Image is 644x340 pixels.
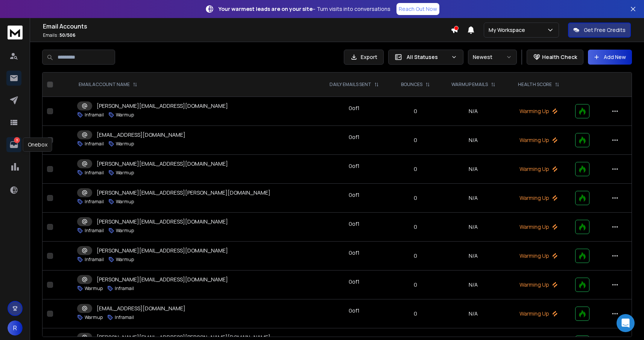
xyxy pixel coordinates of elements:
[349,307,360,314] div: 0 of 1
[511,281,566,289] p: Warming Up
[396,3,439,15] a: Reach Out Now
[8,26,23,39] img: logo
[542,53,577,61] p: Health Check
[219,5,390,13] p: – Turn visits into conversations
[116,170,134,176] p: Warmup
[511,136,566,144] p: Warming Up
[401,82,422,88] p: BOUNCES
[116,228,134,234] p: Warmup
[43,22,451,31] h1: Email Accounts
[43,32,451,38] p: Emails :
[349,191,360,199] div: 0 of 1
[8,320,23,335] button: R
[518,82,552,88] p: HEALTH SCORE
[97,247,228,254] p: [PERSON_NAME][EMAIL_ADDRESS][DOMAIN_NAME]
[440,242,507,270] td: N/A
[395,223,435,231] p: 0
[407,53,448,61] p: All Statuses
[399,5,437,13] p: Reach Out Now
[489,26,528,34] p: My Workspace
[511,310,566,317] p: Warming Up
[115,314,134,320] p: Inframail
[116,199,134,205] p: Warmup
[395,136,435,144] p: 0
[395,310,435,317] p: 0
[511,252,566,260] p: Warming Up
[349,104,360,112] div: 0 of 1
[85,199,104,205] p: Inframail
[349,278,360,286] div: 0 of 1
[568,23,631,38] button: Get Free Credits
[79,82,137,88] div: EMAIL ACCOUNT NAME
[511,165,566,173] p: Warming Up
[23,138,52,152] div: Onebox
[330,82,371,88] p: DAILY EMAILS SENT
[6,137,21,152] a: 3
[85,228,104,234] p: Inframail
[584,26,626,34] p: Get Free Credits
[349,249,360,257] div: 0 of 1
[97,189,270,196] p: [PERSON_NAME][EMAIL_ADDRESS][PERSON_NAME][DOMAIN_NAME]
[344,50,384,65] button: Export
[527,50,583,65] button: Health Check
[97,305,185,312] p: [EMAIL_ADDRESS][DOMAIN_NAME]
[85,257,104,263] p: Inframail
[440,155,507,184] td: N/A
[85,112,104,118] p: Inframail
[395,281,435,289] p: 0
[97,218,228,225] p: [PERSON_NAME][EMAIL_ADDRESS][DOMAIN_NAME]
[349,220,360,228] div: 0 of 1
[588,50,632,65] button: Add New
[511,223,566,231] p: Warming Up
[59,32,76,38] span: 50 / 506
[440,213,507,242] td: N/A
[440,299,507,328] td: N/A
[116,141,134,147] p: Warmup
[97,131,185,139] p: [EMAIL_ADDRESS][DOMAIN_NAME]
[440,126,507,155] td: N/A
[116,112,134,118] p: Warmup
[349,162,360,170] div: 0 of 1
[116,257,134,263] p: Warmup
[219,5,313,12] strong: Your warmest leads are on your site
[85,314,103,320] p: Warmup
[97,276,228,283] p: [PERSON_NAME][EMAIL_ADDRESS][DOMAIN_NAME]
[440,97,507,126] td: N/A
[85,141,104,147] p: Inframail
[115,286,134,292] p: Inframail
[451,82,488,88] p: WARMUP EMAILS
[511,107,566,115] p: Warming Up
[97,160,228,168] p: [PERSON_NAME][EMAIL_ADDRESS][DOMAIN_NAME]
[395,107,435,115] p: 0
[97,102,228,110] p: [PERSON_NAME][EMAIL_ADDRESS][DOMAIN_NAME]
[511,194,566,202] p: Warming Up
[395,165,435,173] p: 0
[85,286,103,292] p: Warmup
[440,184,507,213] td: N/A
[395,252,435,260] p: 0
[14,137,20,143] p: 3
[617,314,635,332] div: Open Intercom Messenger
[395,194,435,202] p: 0
[468,50,517,65] button: Newest
[440,270,507,299] td: N/A
[349,133,360,141] div: 0 of 1
[85,170,104,176] p: Inframail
